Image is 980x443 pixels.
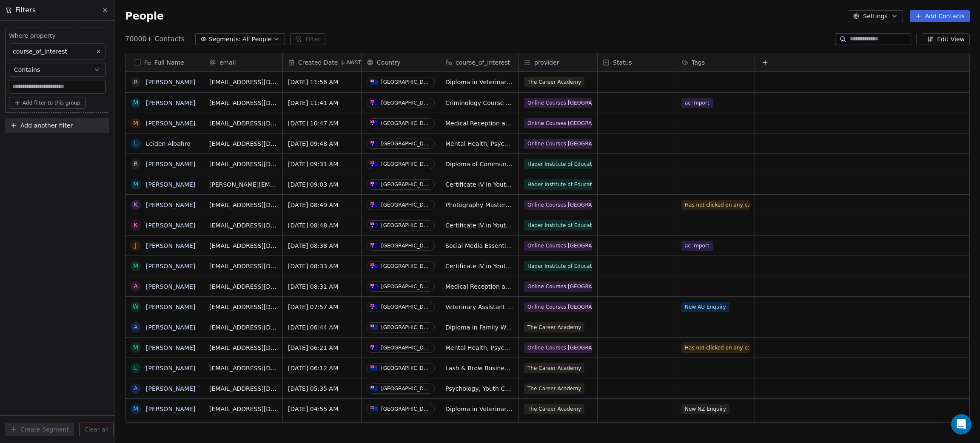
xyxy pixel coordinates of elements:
[613,58,632,67] span: Status
[440,53,518,71] div: course_of_interest
[288,119,356,128] span: [DATE] 10:47 AM
[209,99,277,107] span: [EMAIL_ADDRESS][DOMAIN_NAME]
[381,79,431,85] div: [GEOGRAPHIC_DATA]
[524,404,584,414] span: The Career Academy
[524,383,584,394] span: The Career Academy
[681,98,713,108] span: ac import
[524,343,592,353] span: Online Courses [GEOGRAPHIC_DATA]
[209,35,241,44] span: Segments:
[524,281,592,292] span: Online Courses [GEOGRAPHIC_DATA]
[209,221,277,230] span: [EMAIL_ADDRESS][DOMAIN_NAME]
[146,385,195,392] a: [PERSON_NAME]
[154,58,184,67] span: Full Name
[146,324,195,331] a: [PERSON_NAME]
[146,406,195,412] a: [PERSON_NAME]
[288,241,356,250] span: [DATE] 08:38 AM
[146,222,195,229] a: [PERSON_NAME]
[146,283,195,290] a: [PERSON_NAME]
[288,364,356,372] span: [DATE] 06:12 AM
[381,202,431,208] div: [GEOGRAPHIC_DATA]
[951,414,971,434] div: Open Intercom Messenger
[346,59,361,66] span: AWST
[598,53,676,71] div: Status
[209,78,277,86] span: [EMAIL_ADDRESS][DOMAIN_NAME]
[288,78,356,86] span: [DATE] 11:56 AM
[133,98,138,107] div: M
[209,241,277,250] span: [EMAIL_ADDRESS][DOMAIN_NAME]
[288,160,356,168] span: [DATE] 09:31 AM
[524,118,592,128] span: Online Courses [GEOGRAPHIC_DATA]
[209,160,277,168] span: [EMAIL_ADDRESS][DOMAIN_NAME]
[288,180,356,189] span: [DATE] 09:03 AM
[146,202,195,208] a: [PERSON_NAME]
[381,161,431,167] div: [GEOGRAPHIC_DATA]
[125,10,164,23] span: People
[146,140,191,147] a: Leiden Albahro
[288,323,356,332] span: [DATE] 06:44 AM
[381,345,431,351] div: [GEOGRAPHIC_DATA]
[209,384,277,393] span: [EMAIL_ADDRESS][DOMAIN_NAME]
[209,201,277,209] span: [EMAIL_ADDRESS][DOMAIN_NAME]
[381,222,431,228] div: [GEOGRAPHIC_DATA]
[445,78,513,86] span: Diploma in Veterinary Assistant & Animal Welfare
[910,10,970,22] button: Add Contacts
[524,363,584,373] span: The Career Academy
[692,58,705,67] span: Tags
[134,384,138,393] div: A
[283,53,361,71] div: Created DateAWST
[681,302,729,312] span: New AU Enquiry
[524,159,592,169] span: Hader Institute of Education
[377,58,401,67] span: Country
[134,363,137,372] div: L
[922,33,970,45] button: Edit View
[681,343,749,353] span: Has not clicked on any campaign in the last 4 years
[146,344,195,351] a: [PERSON_NAME]
[524,302,592,312] span: Online Courses [GEOGRAPHIC_DATA]
[848,10,903,22] button: Settings
[288,384,356,393] span: [DATE] 05:35 AM
[298,58,338,67] span: Created Date
[209,323,277,332] span: [EMAIL_ADDRESS][DOMAIN_NAME]
[288,282,356,291] span: [DATE] 08:31 AM
[290,33,325,45] button: Filter
[445,99,513,107] span: Criminology Course Bundle (2-in-1 Course Bundle)
[288,303,356,311] span: [DATE] 07:57 AM
[524,139,592,149] span: Online Courses [GEOGRAPHIC_DATA]
[209,119,277,128] span: [EMAIL_ADDRESS][DOMAIN_NAME]
[445,344,513,352] span: Mental Health, Psychology & Counselling Course Bundle (6-in-1 Course Bundle)
[445,221,513,230] span: Certificate IV in Youth Work CHC40421
[209,364,277,372] span: [EMAIL_ADDRESS][DOMAIN_NAME]
[445,364,513,372] span: Lash & Brow Business Pathway
[524,200,592,210] span: Online Courses [GEOGRAPHIC_DATA]
[146,181,195,188] a: [PERSON_NAME]
[681,241,713,251] span: ac import
[288,405,356,413] span: [DATE] 04:55 AM
[445,303,513,311] span: Veterinary Assistant & Animal Welfare Course Bundle (7-in-1 Course Bundle)
[381,243,431,249] div: [GEOGRAPHIC_DATA]
[146,161,195,168] a: [PERSON_NAME]
[524,179,592,190] span: Hader Institute of Education
[209,139,277,148] span: [EMAIL_ADDRESS][DOMAIN_NAME]
[288,99,356,107] span: [DATE] 11:41 AM
[125,72,204,423] div: grid
[134,139,137,148] div: L
[381,263,431,269] div: [GEOGRAPHIC_DATA]
[445,405,513,413] span: Diploma in Veterinary Assistant & Animal Welfare
[534,58,559,67] span: provider
[133,302,139,311] div: W
[445,384,513,393] span: Psychology, Youth Counselling, and Mental Health Bundle
[381,100,431,106] div: [GEOGRAPHIC_DATA]
[524,241,592,251] span: Online Courses [GEOGRAPHIC_DATA]
[381,365,431,371] div: [GEOGRAPHIC_DATA]
[133,404,138,413] div: M
[681,404,729,414] span: New NZ Enquiry
[209,262,277,270] span: [EMAIL_ADDRESS][DOMAIN_NAME]
[681,200,749,210] span: Has not clicked on any campaign in the last 4 years
[381,182,431,187] div: [GEOGRAPHIC_DATA]
[288,201,356,209] span: [DATE] 08:49 AM
[219,58,236,67] span: email
[209,405,277,413] span: [EMAIL_ADDRESS][DOMAIN_NAME]
[381,386,431,392] div: [GEOGRAPHIC_DATA]
[381,141,431,147] div: [GEOGRAPHIC_DATA]
[125,53,204,71] div: Full Name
